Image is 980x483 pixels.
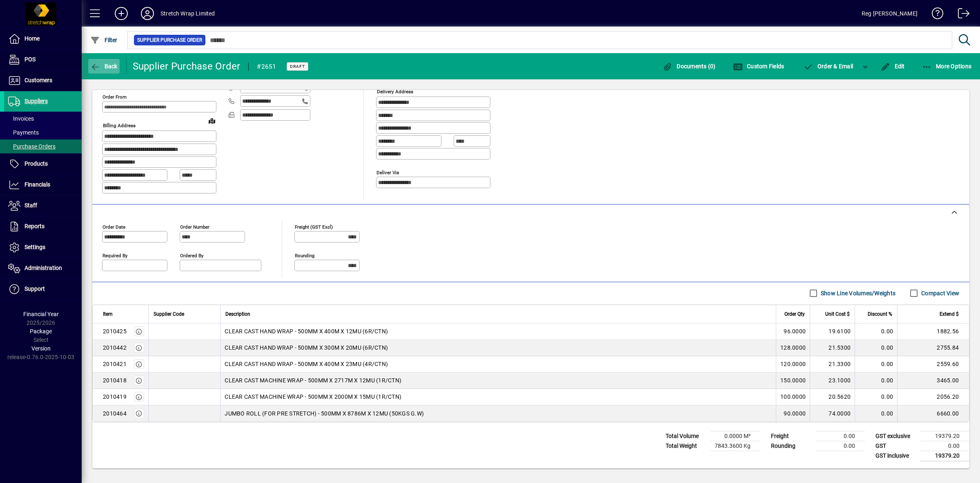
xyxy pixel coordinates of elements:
span: POS [24,56,36,63]
span: JUMBO ROLL (FOR PRE STRETCH) - 500MM X 8786M X 12MU (50KGS G.W) [225,409,424,418]
div: 2010419 [103,393,127,401]
span: Order & Email [803,63,853,70]
span: Edit [880,63,905,70]
span: CLEAR CAST HAND WRAP - 500MM X 300M X 20MU (6R/CTN) [225,344,388,352]
td: 0.00 [855,340,897,356]
mat-label: Deliver via [376,169,399,175]
div: #2651 [257,60,276,73]
span: Invoices [8,115,34,122]
span: Package [30,328,52,335]
a: Customers [4,70,82,91]
td: 7843.3600 Kg [710,441,760,451]
td: 120.0000 [776,356,810,373]
span: Customers [24,77,52,83]
span: More Options [922,63,972,70]
button: Add [108,6,134,21]
span: CLEAR CAST MACHINE WRAP - 500MM X 2000M X 15MU (1R/CTN) [225,393,401,401]
div: Reg [PERSON_NAME] [862,7,918,20]
span: Administration [24,265,62,271]
span: Custom Fields [733,63,784,70]
span: Support [24,285,45,292]
div: Stretch Wrap Limited [160,7,215,20]
span: Back [90,63,118,70]
a: Home [4,29,82,49]
a: Logout [952,2,970,28]
span: Supplier Code [154,310,184,319]
a: Invoices [4,112,82,126]
td: 0.00 [816,431,865,441]
td: 23.1000 [810,373,855,389]
span: CLEAR CAST HAND WRAP - 500MM X 400M X 12MU (6R/CTN) [225,327,388,335]
a: Knowledge Base [926,2,944,28]
a: View on map [479,80,492,93]
span: Extend $ [940,310,959,319]
label: Show Line Volumes/Weights [819,289,895,297]
td: 3465.00 [897,373,969,389]
td: 74.0000 [810,405,855,422]
td: 150.0000 [776,373,810,389]
span: Description [225,310,250,319]
app-page-header-button: Back [82,59,127,74]
td: 100.0000 [776,389,810,405]
td: 21.3300 [810,356,855,373]
td: GST exclusive [871,431,920,441]
span: Suppliers [24,98,48,104]
td: 20.5620 [810,389,855,405]
span: Payments [8,129,39,136]
span: CLEAR CAST MACHINE WRAP - 500MM X 2717M X 12MU (1R/CTN) [225,376,401,384]
td: 0.00 [855,405,897,422]
td: 0.00 [855,323,897,340]
td: 2755.84 [897,340,969,356]
a: Financials [4,175,82,195]
a: Reports [4,216,82,237]
td: 2559.60 [897,356,969,373]
a: Staff [4,195,82,216]
label: Compact View [920,289,959,297]
span: Filter [90,37,118,43]
mat-label: Rounding [295,252,314,258]
span: Documents (0) [663,63,716,70]
span: Discount % [868,310,892,319]
span: Unit Cost $ [825,310,850,319]
span: Settings [24,244,45,250]
td: 0.0000 M³ [710,431,760,441]
td: Total Volume [661,431,710,441]
td: 0.00 [855,389,897,405]
a: Purchase Orders [4,139,82,153]
button: Profile [134,6,160,21]
span: Reports [24,223,45,229]
button: Custom Fields [731,59,786,74]
a: Products [4,154,82,174]
mat-label: Order date [102,224,125,229]
mat-label: Order from [102,94,127,100]
mat-label: Freight (GST excl) [295,224,333,229]
mat-label: Required by [102,252,127,258]
td: 0.00 [855,356,897,373]
a: Settings [4,237,82,258]
button: Documents (0) [661,59,718,74]
td: 0.00 [816,441,865,451]
td: 0.00 [855,373,897,389]
td: 96.0000 [776,323,810,340]
span: Financials [24,181,50,188]
td: Rounding [767,441,816,451]
span: Item [103,310,113,319]
span: Supplier Purchase Order [137,36,202,44]
a: Payments [4,126,82,139]
button: Edit [878,59,907,74]
td: GST inclusive [871,451,920,461]
a: Administration [4,258,82,279]
button: Order & Email [799,59,857,74]
a: View on map [205,114,218,127]
td: GST [871,441,920,451]
a: Support [4,279,82,299]
div: 2010418 [103,376,127,384]
mat-label: Ordered by [180,252,203,258]
span: Purchase Orders [8,143,56,150]
td: 0.00 [920,441,969,451]
div: 2010442 [103,344,127,352]
td: 19379.20 [920,431,969,441]
td: 19379.20 [920,451,969,461]
mat-label: Order number [180,224,209,229]
a: POS [4,49,82,70]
